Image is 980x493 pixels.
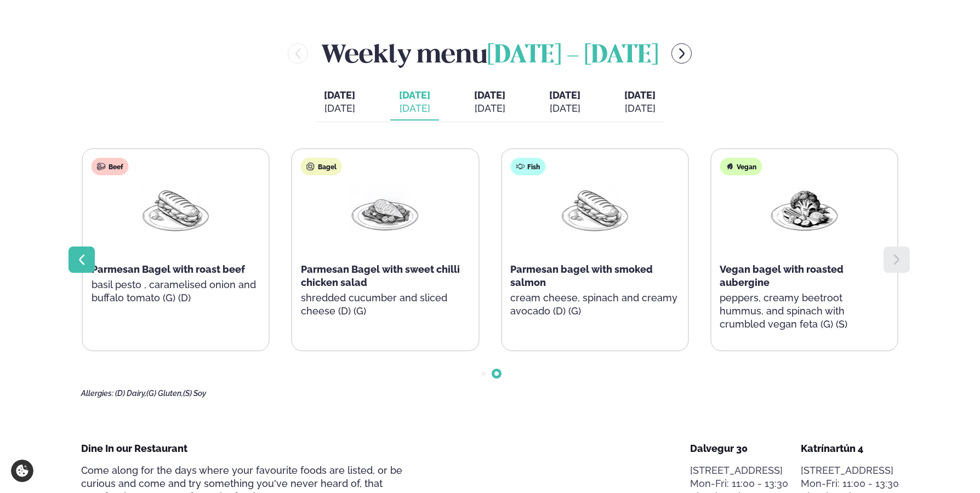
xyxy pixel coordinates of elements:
[306,162,315,171] img: bagle-new-16px.svg
[115,389,146,398] span: (D) Dairy,
[494,371,499,376] span: Go to slide 2
[92,263,245,275] span: Parmesan Bagel with roast beef
[81,443,187,454] span: Dine In our Restaurant
[720,158,762,175] div: Vegan
[141,184,211,235] img: Panini.png
[510,158,545,175] div: Fish
[474,102,505,115] div: [DATE]
[390,84,439,121] button: [DATE] [DATE]
[301,291,470,318] p: shredded cucumber and sliced cheese (D) (G)
[801,464,899,477] p: [STREET_ADDRESS]
[324,89,355,101] span: [DATE]
[720,263,844,288] span: Vegan bagel with roasted aubergine
[301,158,342,175] div: Bagel
[624,89,656,101] span: [DATE]
[560,184,630,235] img: Panini.png
[315,84,364,121] button: [DATE] [DATE]
[801,442,899,455] div: Katrínartún 4
[301,263,460,288] span: Parmesan Bagel with sweet chilli chicken salad
[769,184,839,235] img: Vegan.png
[549,89,580,101] span: [DATE]
[690,477,788,490] div: Mon-Fri: 11:00 - 13:30
[399,102,430,115] div: [DATE]
[146,389,183,398] span: (G) Gluten,
[516,162,525,171] img: fish.svg
[510,291,679,318] p: cream cheese, spinach and creamy avocado (D) (G)
[616,84,664,121] button: [DATE] [DATE]
[671,43,692,64] button: menu-btn-right
[97,162,106,171] img: beef.svg
[510,263,653,288] span: Parmesan bagel with smoked salmon
[725,162,734,171] img: Vegan.svg
[487,44,658,68] span: [DATE] - [DATE]
[92,278,260,305] p: basil pesto , caramelised onion and buffalo tomato (G) (D)
[549,102,580,115] div: [DATE]
[350,184,420,235] img: Chicken-breast.png
[183,389,206,398] span: (S) Soy
[690,464,788,477] p: [STREET_ADDRESS]
[288,43,308,64] button: menu-btn-left
[624,102,656,115] div: [DATE]
[474,89,505,101] span: [DATE]
[399,89,430,102] span: [DATE]
[321,36,658,71] h2: Weekly menu
[690,442,788,455] div: Dalvegur 30
[92,158,129,175] div: Beef
[324,102,355,115] div: [DATE]
[801,477,899,490] div: Mon-Fri: 11:00 - 13:30
[81,389,113,398] span: Allergies:
[481,371,486,376] span: Go to slide 1
[11,460,33,482] a: Cookie settings
[720,291,888,331] p: peppers, creamy beetroot hummus, and spinach with crumbled vegan feta (G) (S)
[465,84,514,121] button: [DATE] [DATE]
[540,84,589,121] button: [DATE] [DATE]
